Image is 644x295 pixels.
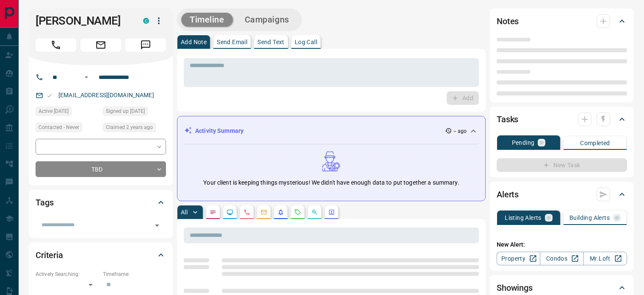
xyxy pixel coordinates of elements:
[294,209,301,216] svg: Requests
[36,248,63,262] h2: Criteria
[36,14,130,28] h1: [PERSON_NAME]
[497,112,518,126] h2: Tasks
[277,209,284,216] svg: Listing Alerts
[210,209,216,216] svg: Notes
[36,192,166,213] div: Tags
[311,209,318,216] svg: Opportunities
[39,123,79,132] span: Contacted - Never
[497,14,519,28] h2: Notes
[512,140,535,146] p: Pending
[260,209,267,216] svg: Emails
[58,92,154,98] a: [EMAIL_ADDRESS][DOMAIN_NAME]
[80,38,121,52] span: Email
[243,209,250,216] svg: Calls
[151,219,163,231] button: Open
[227,209,233,216] svg: Lead Browsing Activity
[103,107,166,118] div: Fri Aug 19 2022
[36,107,99,118] div: Mon Aug 22 2022
[36,245,166,265] div: Criteria
[81,72,91,82] button: Open
[36,38,76,52] span: Call
[125,38,166,52] span: Message
[257,39,285,45] p: Send Text
[181,13,233,27] button: Timeline
[505,215,542,221] p: Listing Alerts
[497,240,627,249] p: New Alert:
[195,126,243,135] p: Activity Summary
[103,123,166,135] div: Mon Aug 22 2022
[295,39,317,45] p: Log Call
[497,184,627,205] div: Alerts
[580,140,610,146] p: Completed
[103,270,166,278] p: Timeframe:
[47,93,53,98] svg: Email Valid
[184,123,478,139] div: Activity Summary-- ago
[181,39,207,45] p: Add Note
[36,161,166,177] div: TBD
[203,178,459,187] p: Your client is keeping things mysterious! We didn't have enough data to put together a summary.
[540,252,583,265] a: Condos
[217,39,247,45] p: Send Email
[106,123,153,132] span: Claimed 2 years ago
[36,270,99,278] p: Actively Searching:
[497,188,519,201] h2: Alerts
[497,109,627,129] div: Tasks
[39,107,69,115] span: Active [DATE]
[143,18,149,24] div: condos.ca
[497,281,533,295] h2: Showings
[36,196,53,209] h2: Tags
[181,209,188,215] p: All
[236,13,298,27] button: Campaigns
[583,252,627,265] a: Mr.Loft
[106,107,145,115] span: Signed up [DATE]
[328,209,335,216] svg: Agent Actions
[497,252,540,265] a: Property
[497,11,627,31] div: Notes
[569,215,610,221] p: Building Alerts
[453,127,467,135] p: -- ago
